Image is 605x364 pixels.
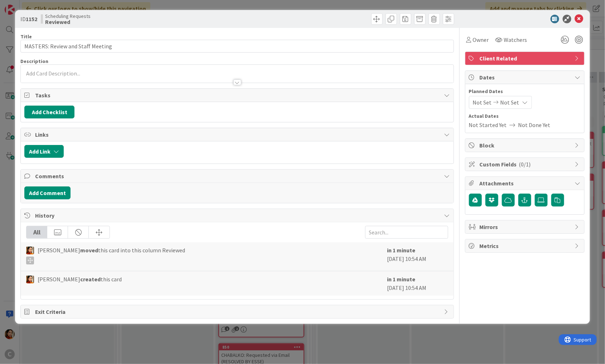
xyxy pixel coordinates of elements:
[35,172,441,180] span: Comments
[519,161,531,168] span: ( 0/1 )
[469,88,581,95] span: Planned Dates
[45,13,91,19] span: Scheduling Requests
[20,40,454,53] input: type card name here...
[26,226,47,238] div: All
[24,106,74,118] button: Add Checklist
[24,186,71,199] button: Add Comment
[45,19,91,25] b: Reviewed
[473,98,492,107] span: Not Set
[473,35,489,44] span: Owner
[20,15,37,23] span: ID
[500,98,519,107] span: Not Set
[24,145,64,158] button: Add Link
[26,276,34,283] img: PM
[387,247,416,254] b: in 1 minute
[387,275,448,292] div: [DATE] 10:54 AM
[38,275,122,283] span: [PERSON_NAME] this card
[480,179,571,188] span: Attachments
[469,112,581,120] span: Actual Dates
[35,91,441,100] span: Tasks
[20,33,32,40] label: Title
[480,223,571,231] span: Mirrors
[365,226,448,239] input: Search...
[35,130,441,139] span: Links
[387,276,416,283] b: in 1 minute
[26,15,37,23] b: 1152
[35,307,441,316] span: Exit Criteria
[480,242,571,250] span: Metrics
[480,141,571,150] span: Block
[469,121,507,129] span: Not Started Yet
[80,276,101,283] b: created
[26,247,34,254] img: PM
[35,211,441,220] span: History
[518,121,551,129] span: Not Done Yet
[387,246,448,267] div: [DATE] 10:54 AM
[15,1,33,10] span: Support
[480,54,571,63] span: Client Related
[504,35,527,44] span: Watchers
[480,160,571,169] span: Custom Fields
[38,246,185,264] span: [PERSON_NAME] this card into this column Reviewed
[20,58,48,64] span: Description
[480,73,571,82] span: Dates
[80,247,98,254] b: moved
